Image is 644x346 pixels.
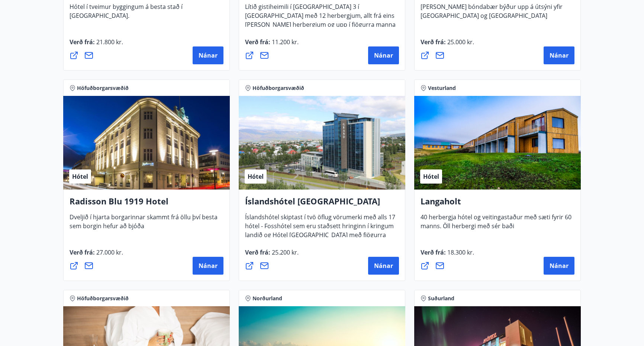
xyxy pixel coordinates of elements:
[544,257,574,275] button: Nánar
[248,172,264,181] span: Hótel
[252,295,282,302] span: Norðurland
[70,213,218,236] span: Dveljið í hjarta borgarinnar skammt frá öllu því besta sem borgin hefur að bjóða
[95,248,123,256] span: 27.000 kr.
[421,213,571,236] span: 40 herbergja hótel og veitingastaður með sæti fyrir 60 manns. Öll herbergi með sér baði
[70,38,123,52] span: Verð frá :
[245,3,396,43] span: Lítið gistiheimili í [GEOGRAPHIC_DATA] 3 í [GEOGRAPHIC_DATA] með 12 herbergjum, allt frá eins [PE...
[72,172,88,181] span: Hótel
[70,3,183,26] span: Hótel í tveimur byggingum á besta stað í [GEOGRAPHIC_DATA].
[374,51,393,59] span: Nánar
[270,38,299,46] span: 11.200 kr.
[421,195,574,213] h4: Langaholt
[193,46,223,64] button: Nánar
[423,172,439,181] span: Hótel
[368,257,399,275] button: Nánar
[193,257,223,275] button: Nánar
[245,38,299,52] span: Verð frá :
[544,46,574,64] button: Nánar
[421,3,563,26] span: [PERSON_NAME] bóndabær býður upp á útsýni yfir [GEOGRAPHIC_DATA] og [GEOGRAPHIC_DATA]
[77,84,129,92] span: Höfuðborgarsvæðið
[77,295,129,302] span: Höfuðborgarsvæðið
[421,38,474,52] span: Verð frá :
[245,248,299,262] span: Verð frá :
[374,262,393,270] span: Nánar
[428,295,454,302] span: Suðurland
[446,38,474,46] span: 25.000 kr.
[446,248,474,256] span: 18.300 kr.
[199,262,218,270] span: Nánar
[252,84,304,92] span: Höfuðborgarsvæðið
[428,84,456,92] span: Vesturland
[270,248,299,256] span: 25.200 kr.
[550,262,569,270] span: Nánar
[368,46,399,64] button: Nánar
[245,213,395,254] span: Íslandshótel skiptast í tvö öflug vörumerki með alls 17 hótel - Fosshótel sem eru staðsett hringi...
[70,195,223,213] h4: Radisson Blu 1919 Hotel
[70,248,123,262] span: Verð frá :
[245,195,399,213] h4: Íslandshótel [GEOGRAPHIC_DATA]
[95,38,123,46] span: 21.800 kr.
[421,248,474,262] span: Verð frá :
[550,51,569,59] span: Nánar
[199,51,218,59] span: Nánar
